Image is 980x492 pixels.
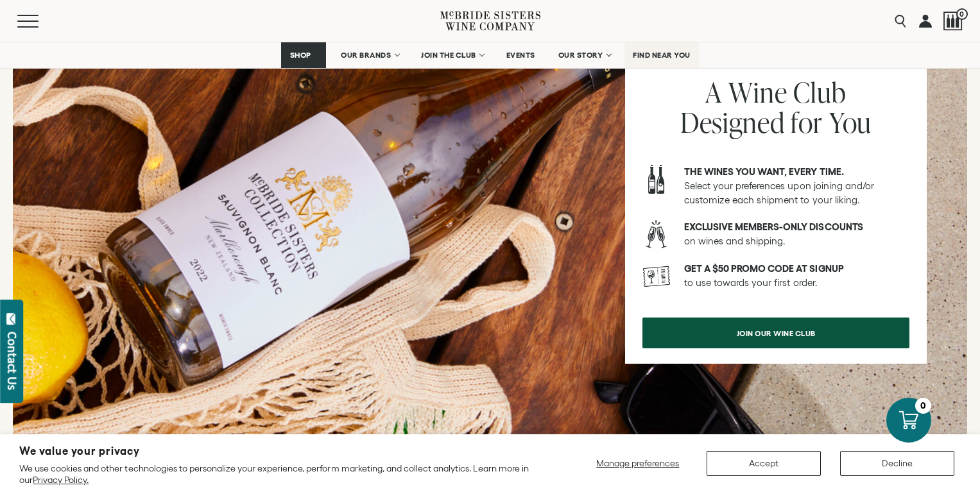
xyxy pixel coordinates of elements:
[332,42,406,68] a: OUR BRANDS
[596,458,679,468] span: Manage preferences
[684,165,909,207] p: Select your preferences upon joining and/or customize each shipment to your liking.
[642,318,909,348] a: Join our wine club
[684,221,863,232] strong: Exclusive members-only discounts
[289,51,311,60] span: SHOP
[413,42,492,68] a: JOIN THE CLUB
[793,73,846,111] span: Club
[550,42,619,68] a: OUR STORY
[728,73,787,111] span: Wine
[558,51,603,60] span: OUR STORY
[684,263,844,274] strong: GET A $50 PROMO CODE AT SIGNUP
[829,103,872,141] span: You
[589,451,687,476] button: Manage preferences
[684,166,844,177] strong: The wines you want, every time.
[705,73,722,111] span: A
[421,51,476,60] span: JOIN THE CLUB
[684,262,909,290] p: to use towards your first order.
[684,220,909,248] p: on wines and shipping.
[840,451,954,476] button: Decline
[707,451,821,476] button: Accept
[19,446,542,457] h2: We value your privacy
[956,8,968,20] span: 0
[680,103,785,141] span: Designed
[6,332,19,390] div: Contact Us
[633,51,691,60] span: FIND NEAR YOU
[624,42,699,68] a: FIND NEAR YOU
[341,51,391,60] span: OUR BRANDS
[791,103,823,141] span: for
[714,321,838,346] span: Join our wine club
[498,42,544,68] a: EVENTS
[915,398,931,414] div: 0
[281,42,326,68] a: SHOP
[17,15,64,28] button: Mobile Menu Trigger
[19,462,542,486] p: We use cookies and other technologies to personalize your experience, perform marketing, and coll...
[506,51,535,60] span: EVENTS
[33,475,89,485] a: Privacy Policy.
